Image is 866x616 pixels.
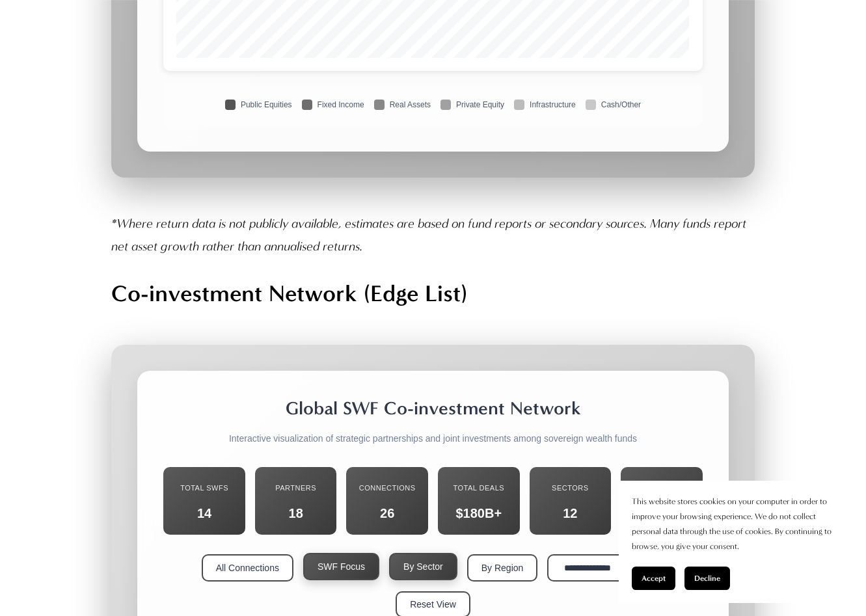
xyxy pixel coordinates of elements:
button: Accept [632,567,675,590]
button: SWF Focus [303,553,379,581]
span: Cash/Other [601,94,641,116]
button: Decline [684,567,730,590]
div: 12 [539,502,602,525]
span: Private Equity [456,94,504,116]
strong: Co-investment Network (Edge List) [111,280,467,307]
div: Total Deals [448,477,510,500]
span: Real Assets [390,94,431,116]
button: All Connections [202,554,293,582]
span: Public Equities [241,94,292,116]
div: $180B+ [448,502,510,525]
em: *Where return data is not publicly available, estimates are based on fund reports or secondary so... [111,217,750,254]
div: Sectors [539,477,602,500]
h2: Global SWF Co-investment Network [163,397,702,420]
div: 18 [265,502,327,525]
section: Cookie banner [619,481,853,603]
div: 26 [356,502,418,525]
button: By Region [467,554,538,582]
div: Active Deals [630,477,693,500]
span: Fixed Income [318,94,364,116]
div: Connections [356,477,418,500]
div: 14 [173,502,236,525]
div: Partners [265,477,327,500]
button: By Sector [389,553,457,581]
span: Accept [642,574,666,583]
span: Decline [694,574,720,583]
span: Infrastructure [530,94,576,116]
p: Interactive visualization of strategic partnerships and joint investments among sovereign wealth ... [163,431,702,447]
div: Total SWFs [173,477,236,500]
p: This website stores cookies on your computer in order to improve your browsing experience. We do ... [632,494,840,554]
